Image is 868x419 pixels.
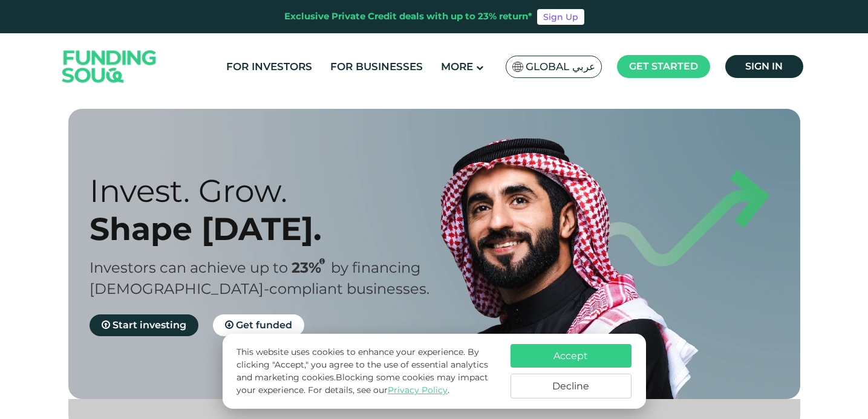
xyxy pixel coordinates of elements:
[327,57,426,77] a: For Businesses
[745,60,783,72] span: Sign in
[292,259,331,276] span: 23%
[511,374,631,398] button: Decline
[629,60,698,72] span: Get started
[50,36,169,97] img: Logo
[90,259,288,276] span: Investors can achieve up to
[90,172,455,210] div: Invest. Grow.
[526,60,595,74] span: Global عربي
[537,9,584,25] a: Sign Up
[512,62,523,72] img: SA Flag
[113,319,186,331] span: Start investing
[319,258,325,265] i: 23% IRR (expected) ~ 15% Net yield (expected)
[308,385,449,395] span: For details, see our .
[284,10,532,24] div: Exclusive Private Credit deals with up to 23% return*
[511,344,631,368] button: Accept
[237,372,488,395] span: Blocking some cookies may impact your experience.
[237,346,498,397] p: This website uses cookies to enhance your experience. By clicking "Accept," you agree to the use ...
[223,57,315,77] a: For Investors
[213,314,304,336] a: Get funded
[725,55,803,78] a: Sign in
[441,60,473,73] span: More
[236,319,292,331] span: Get funded
[90,314,198,336] a: Start investing
[90,210,455,248] div: Shape [DATE].
[388,385,448,395] a: Privacy Policy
